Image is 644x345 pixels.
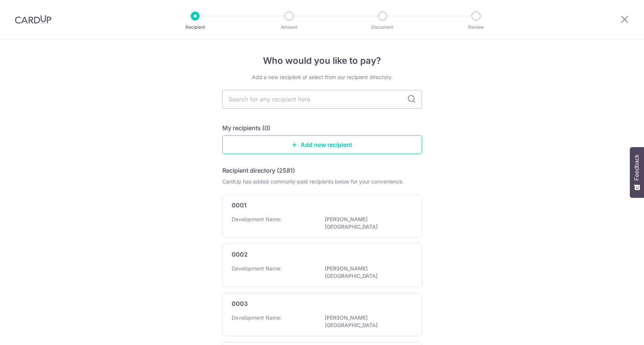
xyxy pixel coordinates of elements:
[168,23,223,31] p: Recipient
[232,250,248,259] p: 0002
[15,15,51,24] img: CardUp
[232,299,248,308] p: 0003
[222,178,422,185] div: CardUp has added commonly-paid recipients below for your convenience.
[222,73,422,81] div: Add a new recipient or select from our recipient directory.
[325,314,408,329] p: [PERSON_NAME][GEOGRAPHIC_DATA]
[325,216,408,230] p: [PERSON_NAME][GEOGRAPHIC_DATA]
[355,23,410,31] p: Document
[630,147,644,198] button: Feedback - Show survey
[634,154,640,181] span: Feedback
[222,123,270,132] h5: My recipients (0)
[448,23,504,31] p: Review
[232,201,247,210] p: 0001
[222,135,422,154] a: Add new recipient
[232,216,282,223] p: Development Name:
[222,54,422,68] h4: Who would you like to pay?
[261,23,317,31] p: Amount
[325,265,408,280] p: [PERSON_NAME][GEOGRAPHIC_DATA]
[232,265,282,272] p: Development Name:
[222,166,295,175] h5: Recipient directory (2581)
[232,314,282,322] p: Development Name:
[222,90,422,109] input: Search for any recipient here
